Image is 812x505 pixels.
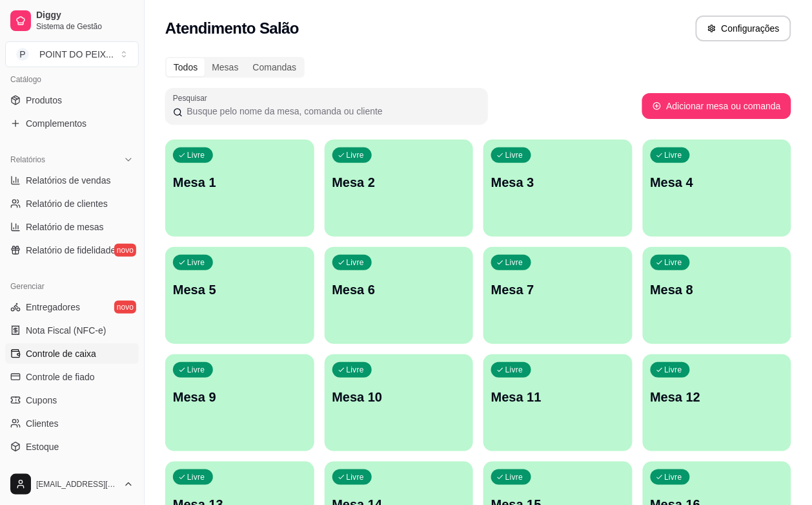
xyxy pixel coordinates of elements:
p: Mesa 8 [651,281,784,299]
a: Relatório de mesas [5,217,139,237]
span: Diggy [36,10,134,21]
span: [EMAIL_ADDRESS][DOMAIN_NAME] [36,479,118,489]
div: Mesas [205,58,245,76]
div: Todos [167,58,205,76]
p: Livre [505,150,523,160]
a: Produtos [5,90,139,111]
p: Livre [665,257,683,268]
p: Livre [187,365,205,375]
p: Mesa 11 [491,388,625,406]
a: Cupons [5,390,139,411]
span: Estoque [26,440,59,453]
button: LivreMesa 10 [325,354,474,451]
a: Controle de caixa [5,343,139,364]
div: Catálogo [5,69,139,90]
p: Livre [505,257,523,268]
a: Controle de fiado [5,367,139,387]
a: Relatório de clientes [5,193,139,214]
span: Sistema de Gestão [36,21,134,32]
p: Mesa 1 [173,173,307,191]
button: LivreMesa 8 [643,247,792,344]
span: Nota Fiscal (NFC-e) [26,324,106,337]
p: Mesa 4 [651,173,784,191]
p: Livre [665,150,683,160]
p: Livre [347,150,365,160]
a: Complementos [5,113,139,134]
a: Estoque [5,436,139,457]
span: Complementos [26,117,86,130]
button: LivreMesa 9 [165,354,314,451]
p: Livre [347,472,365,482]
p: Livre [187,472,205,482]
p: Livre [505,472,523,482]
p: Livre [347,365,365,375]
p: Mesa 6 [332,281,466,299]
p: Mesa 7 [491,281,625,299]
p: Mesa 3 [491,173,625,191]
span: Relatórios [10,155,45,165]
button: LivreMesa 3 [483,140,633,237]
a: Nota Fiscal (NFC-e) [5,320,139,341]
button: LivreMesa 2 [325,140,474,237]
p: Mesa 10 [332,388,466,406]
p: Livre [665,472,683,482]
button: Configurações [696,16,791,41]
span: Relatório de fidelidade [26,244,116,257]
button: LivreMesa 7 [483,247,633,344]
a: Configurações [5,460,139,480]
span: Relatório de clientes [26,197,108,210]
div: Comandas [246,58,304,76]
p: Livre [505,365,523,375]
p: Mesa 12 [651,388,784,406]
p: Livre [665,365,683,375]
span: Controle de fiado [26,371,95,383]
p: Livre [187,150,205,160]
h2: Atendimento Salão [165,18,299,39]
span: Produtos [26,94,62,107]
button: LivreMesa 12 [643,354,792,451]
input: Pesquisar [183,105,480,118]
div: POINT DO PEIX ... [39,48,114,61]
label: Pesquisar [173,92,212,103]
button: LivreMesa 6 [325,247,474,344]
a: Relatório de fidelidadenovo [5,240,139,261]
a: Relatórios de vendas [5,170,139,191]
span: Relatório de mesas [26,220,104,233]
button: LivreMesa 11 [483,354,633,451]
a: DiggySistema de Gestão [5,5,139,36]
span: Controle de caixa [26,347,96,360]
span: Cupons [26,394,57,407]
div: Gerenciar [5,276,139,297]
button: LivreMesa 1 [165,140,314,237]
button: Select a team [5,41,139,67]
span: Relatórios de vendas [26,174,111,187]
p: Mesa 5 [173,281,307,299]
button: [EMAIL_ADDRESS][DOMAIN_NAME] [5,469,139,500]
p: Mesa 9 [173,388,307,406]
a: Clientes [5,413,139,434]
span: Clientes [26,417,59,430]
p: Livre [347,257,365,268]
span: Entregadores [26,301,80,314]
button: LivreMesa 4 [643,140,792,237]
a: Entregadoresnovo [5,297,139,317]
button: Adicionar mesa ou comanda [642,93,791,119]
p: Livre [187,257,205,268]
button: LivreMesa 5 [165,247,314,344]
p: Mesa 2 [332,173,466,191]
span: P [16,48,29,61]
